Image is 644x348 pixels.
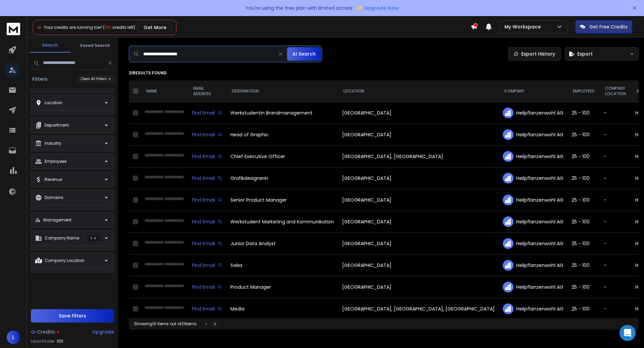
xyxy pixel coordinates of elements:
div: Heilpflanzenwohl AG [503,238,563,249]
p: 1 [87,235,100,241]
div: Find Email [192,305,222,312]
span: Your credits are running low! [44,24,102,30]
p: Get Free Credits [589,23,628,30]
td: 25 - 100 [568,124,600,146]
td: - [600,146,631,167]
td: - [600,255,631,276]
td: Product Manager [226,276,338,298]
td: Werkstudentin Brandmanagement [226,102,338,124]
span: Credits: [37,329,56,335]
div: Showing 10 items out of 21 items [134,321,197,327]
td: [GEOGRAPHIC_DATA] [338,211,499,233]
td: [GEOGRAPHIC_DATA], [GEOGRAPHIC_DATA], [GEOGRAPHIC_DATA] [338,298,499,320]
button: Saved Search [74,39,115,52]
td: [GEOGRAPHIC_DATA] [338,102,499,124]
th: EMPLOYEES [568,80,600,102]
div: Find Email [192,197,222,203]
div: Find Email [192,284,222,290]
div: Upgrade [92,329,114,335]
div: Find Email [192,153,222,160]
button: Clear All Filters [77,75,115,83]
div: Open Intercom Messenger [620,325,636,341]
td: - [600,102,631,124]
div: Find Email [192,131,222,138]
th: COMPANY LOCATION [600,80,631,102]
th: NAME [141,80,188,102]
p: Management [43,217,71,223]
button: L [7,331,20,344]
button: Get Free Credits [575,20,632,33]
p: Employees [45,159,67,164]
a: Export History [508,47,561,61]
td: Werkstudent Marketing and Kommunikation [226,211,338,233]
div: Heilpflanzenwohl AG [503,173,563,184]
div: Find Email [192,240,222,247]
span: ✨ [355,3,363,13]
div: Heilpflanzenwohl AG [503,303,563,314]
td: 25 - 100 [568,146,600,167]
button: Search [30,39,70,53]
button: Get More [138,23,172,32]
td: [GEOGRAPHIC_DATA] [338,255,499,276]
span: Upgrade Now [364,5,398,11]
td: Media [226,298,338,320]
td: [GEOGRAPHIC_DATA] [338,276,499,298]
span: ( credits left) [103,24,135,30]
p: My Workspace [504,23,543,30]
td: - [600,298,631,320]
th: EMAIL ADDRESS [188,80,226,102]
div: Heilpflanzenwohl AG [503,129,563,140]
th: COMPANY [499,80,568,102]
button: AI Search [287,47,321,61]
td: - [600,124,631,146]
td: 25 - 100 [568,102,600,124]
div: Heilpflanzenwohl AG [503,151,563,162]
p: Location [45,100,62,106]
td: - [600,276,631,298]
td: 25 - 100 [568,189,600,211]
div: Heilpflanzenwohl AG [503,282,563,292]
span: Export [577,51,593,57]
td: 25 - 100 [568,167,600,189]
td: [GEOGRAPHIC_DATA] [338,189,499,211]
p: Department [45,123,69,128]
div: Find Email [192,175,222,182]
td: Junior Data Analyst [226,233,338,255]
div: Heilpflanzenwohl AG [503,260,563,271]
button: ✨Upgrade Now [355,1,398,15]
p: You're using the free plan with limited access [246,5,353,11]
td: 25 - 100 [568,276,600,298]
td: - [600,211,631,233]
td: [GEOGRAPHIC_DATA] [338,167,499,189]
th: DESIGNATION [226,80,338,102]
p: Company Name [45,235,79,241]
p: Industry [45,141,61,146]
span: 100 [105,24,111,30]
div: Find Email [192,110,222,116]
p: Revenue [45,177,62,182]
p: 21 results found [129,70,639,76]
div: Find Email [192,262,222,269]
span: 100 [57,339,63,344]
td: 25 - 100 [568,211,600,233]
div: Heilpflanzenwohl AG [503,195,563,205]
a: Credits:Upgrade [31,325,114,339]
div: Find Email [192,218,222,225]
td: [GEOGRAPHIC_DATA], [GEOGRAPHIC_DATA] [338,146,499,167]
td: [GEOGRAPHIC_DATA] [338,124,499,146]
td: - [600,189,631,211]
button: Save Filters [31,309,114,323]
div: Heilpflanzenwohl AG [503,216,563,227]
td: - [600,233,631,255]
td: 25 - 100 [568,298,600,320]
th: LOCATION [338,80,499,102]
td: - [600,167,631,189]
img: logo [7,23,20,35]
td: [GEOGRAPHIC_DATA] [338,233,499,255]
td: 25 - 100 [568,255,600,276]
div: Heilpflanzenwohl AG [503,108,563,118]
p: Domains [45,195,63,200]
td: Head of Graphic [226,124,338,146]
td: Chief Executive Officer [226,146,338,167]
